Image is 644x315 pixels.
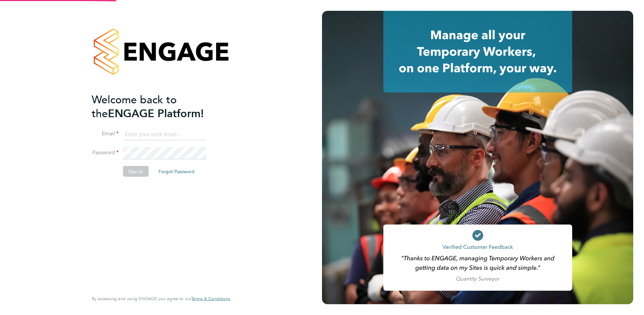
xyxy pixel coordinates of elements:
[153,166,200,177] button: Forgot Password
[92,130,119,137] label: Email
[92,93,223,120] h2: ENGAGE Platform!
[92,93,177,120] span: Welcome back to the
[92,149,119,156] label: Password
[123,128,206,140] input: Enter your work email...
[92,296,230,301] span: By accessing and using ENGAGE you agree to our
[191,296,230,301] span: Terms & Conditions
[123,166,148,177] button: Sign In
[191,296,230,301] a: Terms & Conditions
